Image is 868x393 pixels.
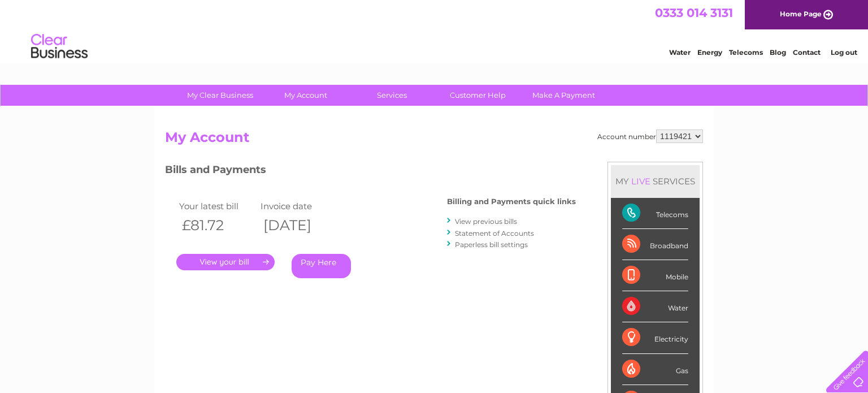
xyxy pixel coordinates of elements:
th: [DATE] [258,214,339,237]
a: Blog [770,48,786,57]
h3: Bills and Payments [165,162,576,182]
h2: My Account [165,129,703,151]
a: Make A Payment [517,85,610,106]
a: Customer Help [431,85,524,106]
td: Your latest bill [176,198,258,214]
div: Account number [597,129,703,143]
a: 0333 014 3131 [655,6,733,20]
th: £81.72 [176,214,258,237]
a: My Account [259,85,353,106]
a: . [176,254,275,270]
a: Services [345,85,439,106]
a: My Clear Business [173,85,267,106]
div: Electricity [622,322,688,353]
div: Broadband [622,229,688,260]
a: Telecoms [729,48,763,57]
a: Statement of Accounts [455,229,534,237]
a: Energy [697,48,722,57]
a: Log out [831,48,857,57]
div: MY SERVICES [611,165,700,197]
div: Mobile [622,260,688,291]
h4: Billing and Payments quick links [447,197,576,206]
div: Clear Business is a trading name of Verastar Limited (registered in [GEOGRAPHIC_DATA] No. 3667643... [168,6,702,55]
div: Water [622,291,688,322]
td: Invoice date [258,198,339,214]
div: Telecoms [622,198,688,229]
a: Paperless bill settings [455,240,528,249]
a: Pay Here [292,254,351,278]
div: LIVE [629,176,653,187]
img: logo.png [31,29,88,64]
div: Gas [622,354,688,385]
a: Water [669,48,691,57]
a: View previous bills [455,217,517,226]
a: Contact [793,48,821,57]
